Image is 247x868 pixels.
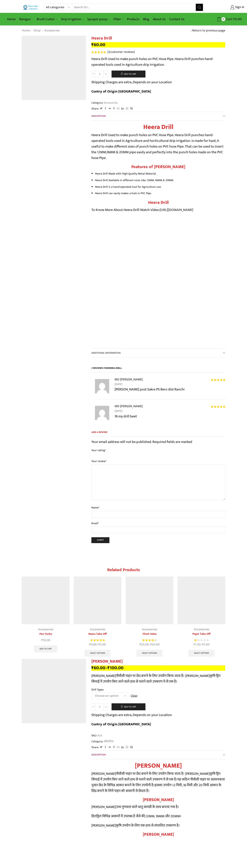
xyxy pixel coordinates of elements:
[193,642,195,647] span: ₹
[233,16,242,22] bdi: 0.00
[91,776,225,788] span: यह कठिन पीवीसी पाइप पर आवश्यकता नुसार छेद के विभिन्न आकार बनाने के लिए उपयोगी है।
[91,41,105,48] bdi: 60.00
[160,207,193,213] a: [URL][DOMAIN_NAME]
[196,4,203,11] button: Search button
[91,750,225,759] a: Description
[34,28,41,33] a: Shop
[112,15,125,23] a: Filter
[91,107,99,111] span: Share:
[91,430,225,437] span: Add a review
[126,577,173,624] img: Flush valve
[91,782,221,794] span: इसका उपयोग 12 मिमी, 16 मिमी और 20 मिमी आकार के छिद्र बनाने के लिये पाइप को आसानी से छेदता है।
[115,377,143,382] strong: MD [PERSON_NAME]
[225,17,232,22] span: Cart
[85,15,112,23] a: Sprayer pump
[95,191,225,196] li: Heera Drill can easily makes a hole in PVC Pipe.
[143,831,174,838] strong: [PERSON_NAME]
[22,577,69,624] img: PEN TOCHA
[74,577,121,624] img: Heera Take Off
[91,734,225,738] span: SKU:
[91,164,225,169] h2: Features of [PERSON_NAME]
[41,638,43,643] span: ₹
[151,15,167,23] a: About Us
[91,351,120,355] span: Additional information
[89,642,91,647] span: ₹
[22,632,69,636] a: Pen Tocha
[89,642,97,647] bdi: 0.80
[91,41,94,48] span: ₹
[142,638,157,642] div: Rated 4.50 out of 5
[193,642,200,647] bdi: 1.50
[126,632,173,636] a: Flush Valve
[202,642,204,647] span: ₹
[91,216,225,334] iframe: Drip Irrigation, Irrigation Method, Types of Irrigation, Drip component,Drip accessories,Heera Drip
[17,15,35,23] a: Raingun
[91,448,225,452] label: Your rating
[115,409,225,413] time: [DATE]
[91,112,225,120] a: Description
[90,638,105,642] div: Rated 5.00 out of 5
[22,36,86,100] img: Heera Drill
[112,703,145,710] button: Add to cart
[97,734,102,738] span: N/A
[91,712,172,718] p: Shipping Charges are extra, Depends on your Location
[91,123,225,131] h1: Heera Drill
[194,638,209,642] div: Rated 1.00 out of 5
[107,50,135,54] a: (2customer reviews)
[34,645,57,653] a: Add to cart: “Pen Tocha”
[188,650,215,657] a: Select options for “Pepsi Take Off”
[91,349,225,357] a: Additional information
[140,642,141,647] span: ₹
[207,16,242,23] a: 0 Cart ₹0.00
[211,405,225,408] span: Rated out of 5
[95,178,225,183] li: Heera Drill Available in different sizes Like. 12MM, 16MM & 20MM.
[135,760,182,771] strong: [PERSON_NAME]
[178,577,225,624] img: pepsi take up
[91,659,225,664] h1: [PERSON_NAME]
[194,638,197,642] span: Rated out of 5
[96,704,104,710] input: Product quantity
[91,51,106,53] div: Rated 5.00 out of 5
[91,207,225,213] p: To Know More About Heera Drill Watch Video:
[143,796,174,803] strong: [PERSON_NAME]
[211,379,225,381] div: Rated 5 out of 5
[167,15,186,23] a: Contact Us
[35,15,59,23] a: Brush Cutter
[148,199,169,206] strong: Heera Drill
[59,15,85,23] a: Drip Irrigation
[91,537,109,543] input: Submit
[115,404,143,409] strong: MD [PERSON_NAME]
[91,439,192,445] span: Your email address will not be published. Required fields are marked
[108,366,122,370] span: Heera Drill
[234,5,244,10] span: Sign in
[22,28,60,33] nav: Breadcrumb
[95,184,225,189] li: Heera Drill is a hand-operated tool for Agriculture use.
[96,813,182,819] span: ड्रिल विभिन्न आकारों में उपलब्ध है जैसे की,12MM, 16MM और 20MM।
[98,642,106,647] bdi: 5.00
[90,638,105,642] span: Rated out of 5
[141,15,151,23] a: Blog
[115,386,225,392] p: [PERSON_NAME] post Sakra PS Bero dist Ranchi
[95,171,225,176] li: Heera Drill Made with High-Quality Metal Material.
[115,413,225,419] p: 16 my drill beet
[38,627,53,632] a: Accessories
[202,642,210,647] bdi: 5.00
[125,15,141,23] a: Products
[5,15,17,23] a: Home
[115,382,225,387] time: [DATE]
[137,650,163,657] a: Select options for “Flush Valve”
[103,739,114,744] a: अ‍ॅसेसरीज
[91,813,225,819] p: हिरा
[91,673,225,684] p: [PERSON_NAME]
[116,822,180,829] span: कृषि उपयोग के लिए एक हाथ से संचालित उपकरण है।
[91,804,225,810] p: [PERSON_NAME]
[74,632,121,636] a: Heera Take Off
[116,771,210,777] span: पीवीसी पाइप पर छेद बनाने के लिए उपयोग किया जाता है। [PERSON_NAME]
[91,739,114,744] span: Category:
[91,79,172,85] p: Shipping Charges are extra, Depends on your Location
[103,100,118,105] a: Accessories
[91,36,225,41] h1: Heera Drill
[142,638,155,642] span: Rated out of 5
[74,642,121,647] span: –
[91,721,151,727] b: Cuntry of Origin [GEOGRAPHIC_DATA]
